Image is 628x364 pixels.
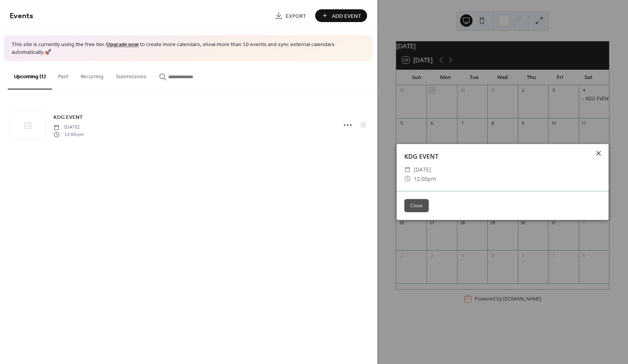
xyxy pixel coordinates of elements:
span: 12:00 pm [53,131,84,138]
span: KDG EVENT [53,113,83,122]
span: Export [286,12,306,20]
button: Add Event [315,9,367,22]
button: Submissions [110,61,153,89]
button: Recurring [74,61,110,89]
a: KDG EVENT [53,113,83,122]
div: KDG EVENT [397,152,609,161]
button: Upcoming (1) [8,61,52,89]
span: [DATE] [414,165,431,174]
div: ​ [404,174,411,184]
span: Add Event [332,12,361,20]
span: This site is currently using the free tier. to create more calendars, show more than 10 events an... [12,41,365,56]
button: Past [52,61,74,89]
span: Events [10,9,33,24]
span: 12:00pm [414,174,436,184]
a: Export [269,9,312,22]
div: ​ [404,165,411,174]
span: [DATE] [53,124,84,131]
button: Close [404,199,429,212]
a: Upgrade now [106,39,139,50]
